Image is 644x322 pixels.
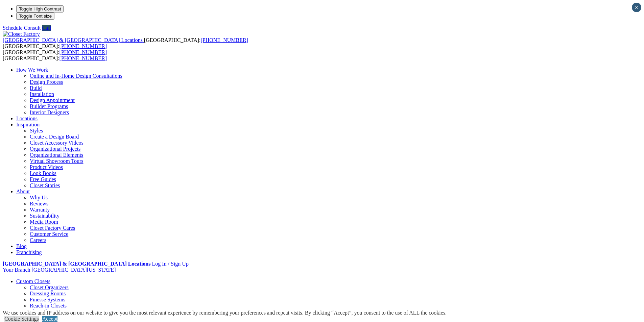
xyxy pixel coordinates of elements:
[30,225,75,231] a: Closet Factory Cares
[16,5,64,13] button: Toggle High Contrast
[30,79,63,85] a: Design Process
[30,297,65,302] a: Finesse Systems
[42,316,57,322] a: Accept
[30,91,54,97] a: Installation
[152,261,188,267] a: Log In / Sign Up
[3,267,116,273] a: Your Branch [GEOGRAPHIC_DATA][US_STATE]
[3,49,107,61] span: [GEOGRAPHIC_DATA]: [GEOGRAPHIC_DATA]:
[30,207,50,213] a: Warranty
[3,37,248,49] span: [GEOGRAPHIC_DATA]: [GEOGRAPHIC_DATA]:
[30,309,58,315] a: Shoe Closets
[16,278,50,284] a: Custom Closets
[16,122,40,127] a: Inspiration
[30,213,59,219] a: Sustainability
[30,303,67,308] a: Reach-in Closets
[30,109,69,115] a: Interior Designers
[30,103,68,109] a: Builder Programs
[30,158,84,164] a: Virtual Showroom Tours
[30,170,56,176] a: Look Books
[30,146,80,152] a: Organizational Projects
[30,231,68,237] a: Customer Service
[16,13,54,20] button: Toggle Font size
[30,237,46,243] a: Careers
[30,134,79,140] a: Create a Design Board
[200,37,248,43] a: [PHONE_NUMBER]
[30,152,83,158] a: Organizational Elements
[30,176,56,182] a: Free Guides
[30,291,66,296] a: Dressing Rooms
[30,97,75,103] a: Design Appointment
[30,219,58,225] a: Media Room
[16,243,27,249] a: Blog
[3,25,41,31] a: Schedule Consult
[3,31,40,37] img: Closet Factory
[16,189,30,194] a: About
[30,140,84,146] a: Closet Accessory Videos
[30,201,48,206] a: Reviews
[632,3,641,12] button: Close
[59,55,107,61] a: [PHONE_NUMBER]
[30,182,60,188] a: Closet Stories
[19,6,61,11] span: Toggle High Contrast
[19,14,52,19] span: Toggle Font size
[3,267,30,273] span: Your Branch
[16,67,48,73] a: How We Work
[30,284,69,290] a: Closet Organizers
[31,267,116,273] span: [GEOGRAPHIC_DATA][US_STATE]
[3,310,447,316] div: We use cookies and IP address on our website to give you the most relevant experience by remember...
[16,249,42,255] a: Franchising
[4,316,39,322] a: Cookie Settings
[59,49,107,55] a: [PHONE_NUMBER]
[3,37,143,43] span: [GEOGRAPHIC_DATA] & [GEOGRAPHIC_DATA] Locations
[30,164,63,170] a: Product Videos
[42,25,51,31] a: Call
[30,195,48,200] a: Why Us
[3,37,144,43] a: [GEOGRAPHIC_DATA] & [GEOGRAPHIC_DATA] Locations
[3,261,150,267] a: [GEOGRAPHIC_DATA] & [GEOGRAPHIC_DATA] Locations
[16,116,38,121] a: Locations
[30,85,42,91] a: Build
[30,128,43,133] a: Styles
[59,43,107,49] a: [PHONE_NUMBER]
[30,73,122,79] a: Online and In-Home Design Consultations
